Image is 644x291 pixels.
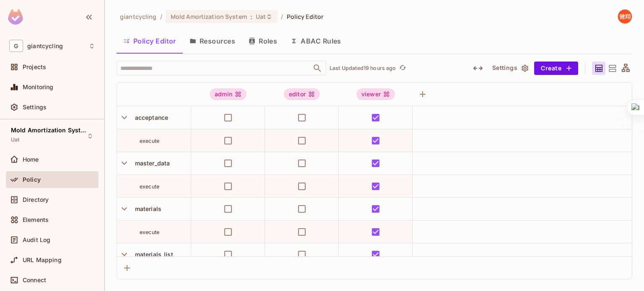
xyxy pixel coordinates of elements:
[330,65,396,72] p: Last Updated 19 hours ago
[618,10,632,23] img: 廖健翔
[23,216,49,223] span: Elements
[117,31,183,52] button: Policy Editor
[356,88,395,100] div: viewer
[287,13,324,21] span: Policy Editor
[11,127,86,134] span: Mold Amortization System
[281,13,283,21] li: /
[23,104,47,111] span: Settings
[132,251,173,258] span: materials_list
[140,138,159,144] span: execute
[140,229,159,235] span: execute
[284,88,320,100] div: editor
[23,156,39,163] span: Home
[398,63,408,73] button: refresh
[8,9,23,25] img: SReyMgAAAABJRU5ErkJggg==
[284,31,348,52] button: ABAC Rules
[23,64,46,70] span: Projects
[489,62,531,75] button: Settings
[132,160,170,167] span: master_data
[23,84,54,90] span: Monitoring
[120,13,157,21] span: the active workspace
[183,31,242,52] button: Resources
[23,257,62,263] span: URL Mapping
[23,237,50,243] span: Audit Log
[256,13,266,21] span: Uat
[210,88,247,100] div: admin
[250,13,253,20] span: :
[242,31,284,52] button: Roles
[23,176,41,183] span: Policy
[399,64,406,72] span: refresh
[160,13,162,21] li: /
[140,183,159,190] span: execute
[27,43,63,49] span: Workspace: giantcycling
[132,114,169,121] span: acceptance
[9,40,23,52] span: G
[132,205,161,212] span: materials
[396,63,408,73] span: Click to refresh data
[312,62,323,74] button: Open
[171,13,247,21] span: Mold Amortization System
[23,196,49,203] span: Directory
[534,62,578,75] button: Create
[23,277,46,283] span: Connect
[11,136,19,143] span: Uat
